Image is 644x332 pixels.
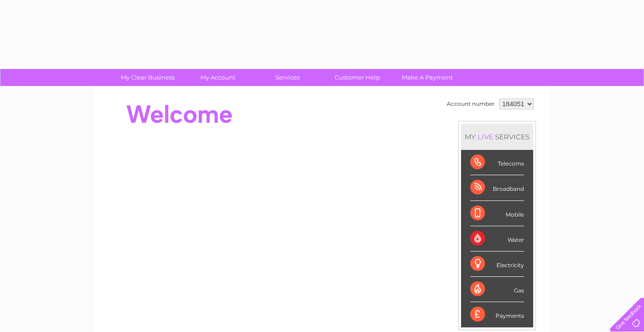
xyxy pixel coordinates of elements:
div: Water [470,226,524,252]
div: Electricity [470,252,524,277]
div: Telecoms [470,150,524,175]
td: Account number [445,96,497,112]
div: Broadband [470,175,524,200]
a: Make A Payment [389,69,465,86]
div: Payments [470,302,524,327]
a: Customer Help [319,69,395,86]
a: My Clear Business [110,69,186,86]
div: Gas [470,277,524,302]
a: Services [250,69,325,86]
a: My Account [180,69,256,86]
div: Mobile [470,201,524,226]
div: MY SERVICES [461,124,533,150]
div: LIVE [476,132,495,141]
